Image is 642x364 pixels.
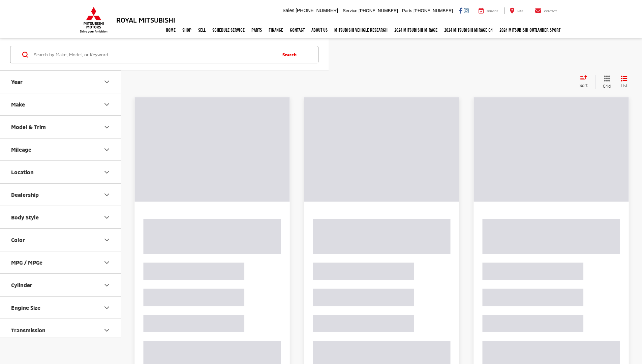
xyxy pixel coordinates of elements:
[11,79,23,85] div: Year
[0,206,122,228] button: Body StyleBody Style
[162,22,179,38] a: Home
[11,124,46,130] div: Model & Trim
[517,10,523,13] span: Map
[0,116,122,138] button: Model & TrimModel & Trim
[103,281,111,289] div: Cylinder
[0,229,122,251] button: ColorColor
[103,100,111,109] div: Make
[603,83,611,89] span: Grid
[576,75,595,89] button: Select sort value
[0,161,122,183] button: LocationLocation
[11,259,42,266] div: MPG / MPGe
[580,83,588,88] span: Sort
[209,22,248,38] a: Schedule Service: Opens in a new tab
[0,297,122,318] button: Engine SizeEngine Size
[616,75,633,89] button: List View
[505,7,528,14] a: Map
[530,7,562,14] a: Contact
[103,168,111,176] div: Location
[343,8,357,13] span: Service
[265,22,286,38] a: Finance
[103,304,111,312] div: Engine Size
[79,7,109,33] img: Mitsubishi
[11,101,25,108] div: Make
[11,327,45,333] div: Transmission
[331,22,391,38] a: Mitsubishi Vehicle Research
[11,191,39,198] div: Dealership
[103,236,111,244] div: Color
[496,22,564,38] a: 2024 Mitsubishi Outlander SPORT
[308,22,331,38] a: About Us
[103,259,111,267] div: MPG / MPGe
[441,22,496,38] a: 2024 Mitsubishi Mirage G4
[0,93,122,115] button: MakeMake
[282,8,294,13] span: Sales
[11,146,31,153] div: Mileage
[0,319,122,341] button: TransmissionTransmission
[179,22,195,38] a: Shop
[621,83,628,89] span: List
[103,78,111,86] div: Year
[11,169,34,175] div: Location
[414,8,453,13] span: [PHONE_NUMBER]
[459,8,462,13] a: Facebook: Click to visit our Facebook page
[0,71,122,93] button: YearYear
[116,16,175,24] h3: Royal Mitsubishi
[103,123,111,131] div: Model & Trim
[544,10,557,13] span: Contact
[11,237,25,243] div: Color
[11,304,40,311] div: Engine Size
[473,7,503,14] a: Service
[0,184,122,206] button: DealershipDealership
[195,22,209,38] a: Sell
[286,22,308,38] a: Contact
[276,46,307,63] button: Search
[296,8,338,13] span: [PHONE_NUMBER]
[595,75,616,89] button: Grid View
[11,282,32,288] div: Cylinder
[103,191,111,199] div: Dealership
[11,214,39,220] div: Body Style
[103,146,111,154] div: Mileage
[359,8,398,13] span: [PHONE_NUMBER]
[0,274,122,296] button: CylinderCylinder
[391,22,441,38] a: 2024 Mitsubishi Mirage
[487,10,498,13] span: Service
[248,22,265,38] a: Parts: Opens in a new tab
[464,8,469,13] a: Instagram: Click to visit our Instagram page
[33,47,276,63] input: Search by Make, Model, or Keyword
[103,326,111,334] div: Transmission
[0,251,122,273] button: MPG / MPGeMPG / MPGe
[103,213,111,221] div: Body Style
[0,139,122,160] button: MileageMileage
[402,8,412,13] span: Parts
